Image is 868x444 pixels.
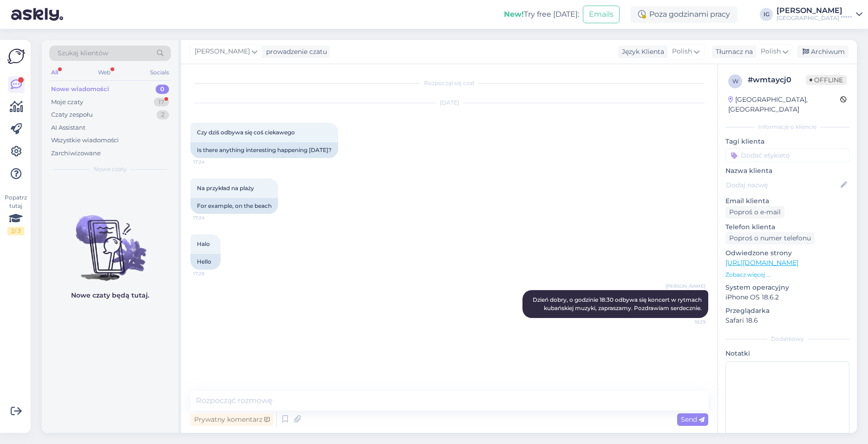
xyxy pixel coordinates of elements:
[761,46,781,57] span: Polish
[728,95,840,114] div: [GEOGRAPHIC_DATA], [GEOGRAPHIC_DATA]
[725,292,849,302] p: iPhone OS 18.6.2
[712,47,753,57] div: Tłumacz na
[777,7,862,22] a: [PERSON_NAME][GEOGRAPHIC_DATA] *****
[7,193,24,235] div: Popatrz tutaj
[49,66,60,79] div: All
[51,85,109,94] div: Nowe wiadomości
[777,7,852,14] div: [PERSON_NAME]
[725,232,815,245] div: Poproś o numer telefonu
[725,196,849,206] p: Email klienta
[7,47,25,65] img: Askly Logo
[583,6,620,23] button: Emails
[726,180,839,190] input: Dodaj nazwę
[71,291,149,300] p: Nowe czaty będą tutaj.
[725,206,784,219] div: Poproś o e-mail
[725,335,849,343] div: Dodatkowy
[7,227,24,235] div: 2 / 3
[190,99,708,107] div: [DATE]
[631,6,737,23] div: Poza godzinami pracy
[797,46,848,58] div: Archiwum
[725,258,798,267] a: [URL][DOMAIN_NAME]
[725,222,849,232] p: Telefon klienta
[725,316,849,325] p: Safari 18.6
[51,149,101,158] div: Zarchiwizowane
[197,129,295,136] span: Czy dziś odbywa się coś ciekawego
[666,283,705,290] span: [PERSON_NAME]
[197,185,254,192] span: Na przykład na plaży
[725,271,849,279] p: Zobacz więcej ...
[618,47,664,57] div: Język Klienta
[681,415,705,424] span: Send
[190,79,708,87] div: Rozpoczął się czat
[262,47,327,57] div: prowadzenie czatu
[51,123,85,133] div: AI Assistant
[748,74,806,86] div: # wmtaycj0
[732,78,738,85] span: w
[190,198,278,214] div: For example, on the beach
[190,254,221,270] div: Hello
[725,349,849,358] p: Notatki
[148,66,171,79] div: Socials
[725,306,849,316] p: Przeglądarka
[157,110,169,119] div: 2
[725,137,849,146] p: Tagi klienta
[190,142,338,158] div: Is there anything interesting happening [DATE]?
[94,165,127,173] span: Nowe czaty
[51,136,119,145] div: Wszystkie wiadomości
[504,9,579,20] div: Try free [DATE]:
[725,166,849,176] p: Nazwa klienta
[193,159,228,166] span: 17:24
[672,46,692,57] span: Polish
[51,110,93,119] div: Czaty zespołu
[58,48,108,58] span: Szukaj klientów
[504,10,524,19] b: New!
[760,8,773,21] div: IG
[533,296,703,311] span: Dzień dobry, o godzinie 18:30 odbywa się koncert w rytmach kubańskiej muzyki, zapraszamy. Pozdraw...
[193,270,228,277] span: 17:28
[725,248,849,258] p: Odwiedzone strony
[42,199,178,282] img: No chats
[197,240,210,247] span: Halo
[725,148,849,162] input: Dodać etykietę
[154,98,169,107] div: 17
[725,283,849,292] p: System operacyjny
[806,75,847,85] span: Offline
[190,413,274,426] div: Prywatny komentarz
[51,98,83,107] div: Moje czaty
[671,318,705,325] span: 18:29
[156,85,169,94] div: 0
[195,46,250,57] span: [PERSON_NAME]
[96,66,112,79] div: Web
[725,123,849,131] div: Informacje o kliencie
[193,214,228,221] span: 17:24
